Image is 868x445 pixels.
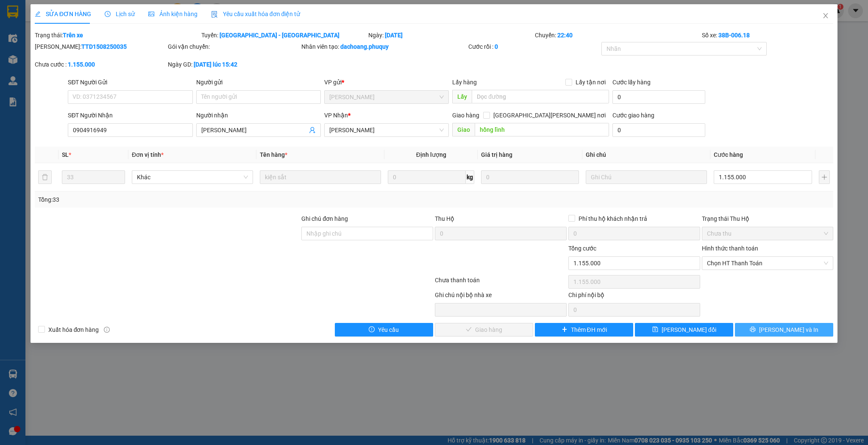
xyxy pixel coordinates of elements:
span: [GEOGRAPHIC_DATA][PERSON_NAME] nơi [490,111,609,120]
img: icon [211,11,218,18]
span: Chọn HT Thanh Toán [707,257,829,270]
label: Hình thức thanh toán [702,245,758,252]
div: Gói vận chuyển: [168,42,300,51]
div: Người gửi [196,78,321,87]
span: info-circle [104,327,110,333]
input: Ghi Chú [586,170,707,184]
div: VP gửi [324,78,449,87]
b: 1.155.000 [68,61,95,68]
span: save [652,326,658,333]
span: Lấy hàng [452,79,477,86]
span: Lịch sử [105,11,135,17]
input: Dọc đường [472,90,609,103]
button: checkGiao hàng [435,323,533,337]
b: 0 [495,43,498,50]
span: VP Trần Thủ Độ [329,124,444,136]
span: Khác [137,171,248,184]
span: Thêm ĐH mới [571,325,607,334]
div: [PERSON_NAME]: [35,42,167,51]
b: [DATE] [385,32,403,39]
label: Cước giao hàng [612,112,654,119]
button: printer[PERSON_NAME] và In [735,323,833,337]
div: Ghi chú nội bộ nhà xe [435,290,567,303]
button: exclamation-circleYêu cầu [335,323,433,337]
input: Cước giao hàng [612,123,705,137]
div: Chuyến: [534,31,701,40]
span: Cước hàng [714,151,743,158]
span: Giao [452,123,475,136]
button: save[PERSON_NAME] đổi [635,323,733,337]
span: picture [148,11,154,17]
input: Dọc đường [475,123,609,136]
span: Thu Hộ [435,215,454,222]
span: close [822,12,829,19]
b: [GEOGRAPHIC_DATA] - [GEOGRAPHIC_DATA] [220,32,339,39]
span: Đơn vị tính [132,151,164,158]
span: SỬA ĐƠN HÀNG [35,11,91,17]
input: 0 [481,170,579,184]
div: Ngày GD: [168,60,300,69]
input: Ghi chú đơn hàng [301,227,433,240]
span: edit [35,11,41,17]
span: VP Nhận [324,112,348,119]
span: VP Trần Thủ Độ [329,91,444,103]
span: kg [466,170,474,184]
div: Số xe: [701,31,835,40]
div: Nhân viên tạo: [301,42,466,51]
div: SĐT Người Nhận [68,111,192,120]
div: Chưa cước : [35,60,167,69]
span: Lấy tận nơi [572,78,609,87]
span: Giá trị hàng [481,151,512,158]
input: VD: Bàn, Ghế [260,170,381,184]
label: Ghi chú đơn hàng [301,215,348,222]
span: Định lượng [416,151,446,158]
div: Người nhận [196,111,321,120]
button: plus [819,170,830,184]
span: Ảnh kiện hàng [148,11,198,17]
button: delete [38,170,52,184]
span: printer [750,326,756,333]
div: Tổng: 33 [38,195,335,204]
span: plus [562,326,568,333]
div: Chưa thanh toán [434,275,568,290]
span: Chưa thu [707,227,829,240]
b: 22:40 [557,32,573,39]
input: Cước lấy hàng [612,90,705,104]
span: Tên hàng [260,151,287,158]
div: Tuyến: [200,31,367,40]
span: Giao hàng [452,112,479,119]
span: user-add [309,127,316,133]
span: SL [62,151,69,158]
span: Lấy [452,90,472,103]
label: Cước lấy hàng [612,79,651,86]
b: [DATE] lúc 15:42 [194,61,237,68]
span: [PERSON_NAME] đổi [662,325,716,334]
span: clock-circle [105,11,111,17]
span: Phí thu hộ khách nhận trả [575,214,651,223]
div: Trạng thái Thu Hộ [702,214,834,223]
div: Trạng thái: [34,31,200,40]
button: Close [814,4,837,28]
div: SĐT Người Gửi [68,78,192,87]
span: exclamation-circle [369,326,375,333]
b: Trên xe [63,32,83,39]
span: [PERSON_NAME] và In [759,325,818,334]
button: plusThêm ĐH mới [535,323,633,337]
b: dachoang.phuquy [340,43,389,50]
div: Chi phí nội bộ [568,290,700,303]
b: TTD1508250035 [81,43,127,50]
div: Ngày: [367,31,534,40]
span: Yêu cầu [378,325,399,334]
span: Xuất hóa đơn hàng [45,325,103,334]
th: Ghi chú [582,147,710,163]
b: 38B-006.18 [718,32,750,39]
div: Cước rồi : [468,42,600,51]
span: Tổng cước [568,245,596,252]
span: Yêu cầu xuất hóa đơn điện tử [211,11,300,17]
